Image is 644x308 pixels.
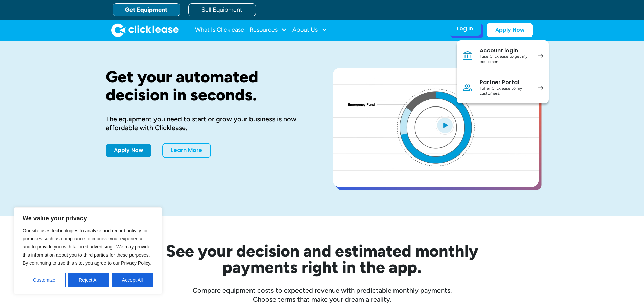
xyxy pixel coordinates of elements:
[462,50,473,61] img: Bank icon
[249,23,287,37] div: Resources
[457,25,473,32] div: Log In
[14,207,162,294] div: We value your privacy
[480,47,531,54] div: Account login
[106,68,311,104] h1: Get your automated decision in seconds.
[106,286,539,304] div: Compare equipment costs to expected revenue with predictable monthly payments. Choose terms that ...
[333,68,539,187] a: open lightbox
[480,79,531,86] div: Partner Portal
[133,243,511,275] h2: See your decision and estimated monthly payments right in the app.
[436,116,454,135] img: Blue play button logo on a light blue circular background
[68,273,109,287] button: Reject All
[23,273,66,287] button: Customize
[480,86,531,96] div: I offer Clicklease to my customers.
[106,144,151,157] a: Apply Now
[23,228,151,266] span: Our site uses technologies to analyze and record activity for purposes such as compliance to impr...
[538,86,543,90] img: arrow
[457,40,549,103] nav: Log In
[195,23,244,37] a: What Is Clicklease
[111,23,179,37] img: Clicklease logo
[462,82,473,93] img: Person icon
[457,72,549,103] a: Partner PortalI offer Clicklease to my customers.
[538,54,543,58] img: arrow
[188,3,256,16] a: Sell Equipment
[292,23,327,37] div: About Us
[480,54,531,65] div: I use Clicklease to get my equipment
[112,273,153,287] button: Accept All
[457,40,549,72] a: Account loginI use Clicklease to get my equipment
[111,23,179,37] a: home
[106,115,311,132] div: The equipment you need to start or grow your business is now affordable with Clicklease.
[23,214,153,222] p: We value your privacy
[113,3,180,16] a: Get Equipment
[487,23,533,37] a: Apply Now
[162,143,211,158] a: Learn More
